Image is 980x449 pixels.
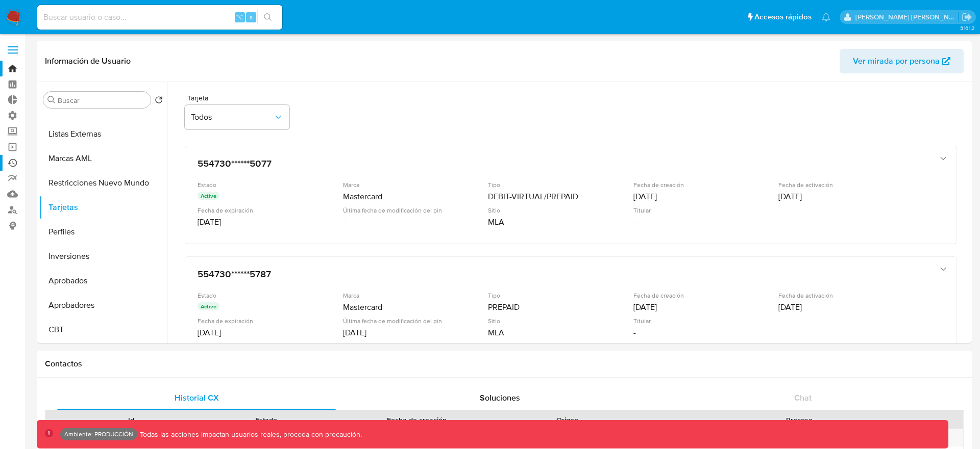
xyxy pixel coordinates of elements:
p: Ambiente: PRODUCCIÓN [64,432,133,436]
span: Historial CX [175,392,219,404]
div: Origen [507,415,628,425]
button: Volver al orden por defecto [155,96,163,107]
button: Listas Externas [39,122,167,146]
input: Buscar [58,96,146,105]
a: Notificaciones [822,13,830,21]
p: horacio.montalvetti@mercadolibre.com [855,12,959,22]
button: Inversiones [39,244,167,269]
button: Aprobados [39,269,167,293]
button: Aprobadores [39,293,167,318]
input: Buscar usuario o caso... [37,11,282,24]
span: ⌥ [236,12,243,22]
button: Tarjetas [39,195,167,220]
a: Salir [962,12,972,22]
button: search-icon [257,10,278,24]
p: Todas las acciones impactan usuarios reales, proceda con precaución. [137,430,362,439]
div: Estado [206,415,327,425]
span: s [250,12,253,22]
span: Accesos rápidos [754,12,812,22]
span: Ver mirada por persona [853,49,940,73]
h1: Contactos [45,359,964,369]
div: Fecha de creación [341,415,492,425]
div: Proceso [642,415,956,425]
div: Id [70,415,191,425]
span: Chat [794,392,812,404]
button: Restricciones Nuevo Mundo [39,171,167,195]
h1: Información de Usuario [45,56,131,66]
button: Buscar [47,96,56,104]
button: Ver mirada por persona [840,49,964,73]
button: CBT [39,318,167,342]
span: Soluciones [480,392,520,404]
button: Marcas AML [39,146,167,171]
button: Perfiles [39,220,167,244]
